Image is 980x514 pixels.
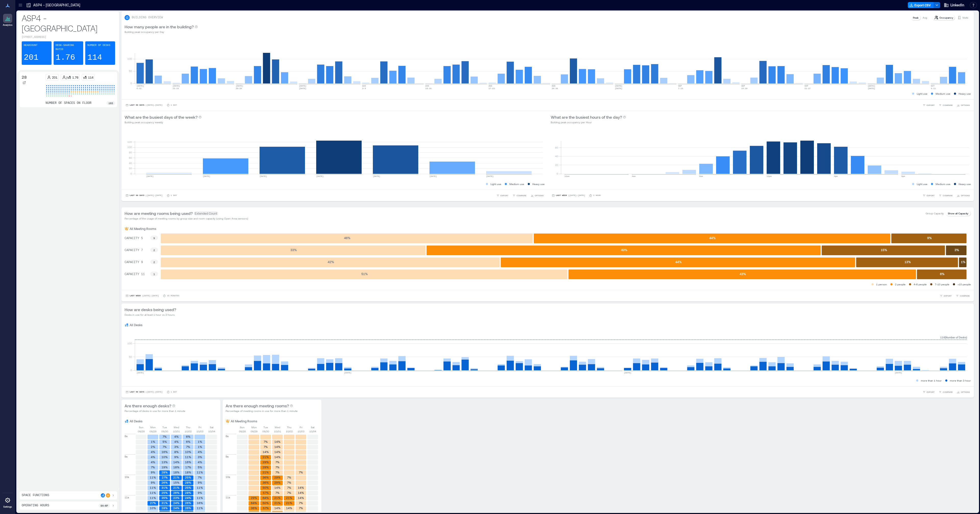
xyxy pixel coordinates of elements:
p: >10 people [958,282,971,286]
text: 5% [163,440,167,443]
p: All Desks [130,419,142,423]
button: OPTIONS [956,103,971,108]
p: 10/01 [274,429,281,433]
text: 21% [173,476,179,479]
text: 44 % [709,236,716,240]
span: EXPORT [500,194,508,197]
p: 1 Day [171,194,177,197]
p: Number of Desks [87,43,110,47]
text: 3 % [954,248,959,252]
tspan: 20 [555,163,558,166]
text: [DATE] [299,85,307,87]
text: 4% [151,455,155,459]
button: EXPORT [922,389,936,395]
text: [DATE] [344,372,352,374]
p: 2 people [895,282,905,286]
text: 4% [174,440,179,443]
text: [DATE] [624,372,631,374]
button: COMPARE [938,389,954,395]
text: [DATE] [615,85,622,87]
p: Percentage of desks in use for more than 1 minute [125,409,185,413]
text: 1% [151,440,155,443]
text: 4pm [834,175,838,177]
text: 8% [174,450,179,454]
text: 43 % [740,272,746,276]
text: 42 % [328,260,334,264]
p: All Desks [130,323,142,327]
text: 25% [185,486,191,489]
p: BUILDING OVERVIEW [132,16,163,20]
p: Sat [311,425,314,429]
p: 201 [52,75,57,79]
p: ASP4 - [GEOGRAPHIC_DATA] [33,3,80,8]
button: Last Week |[DATE]-[DATE] [125,293,160,298]
text: CAPACITY 7 [125,249,143,252]
text: CAPACITY 9 [125,261,143,264]
span: EXPORT [927,390,935,394]
text: 36% [263,476,269,479]
text: [DATE] [868,87,875,90]
text: 6-12 [137,87,141,90]
span: OPTIONS [535,194,544,197]
p: / [66,75,67,79]
text: 10-16 [425,87,432,90]
button: Last 90 Days |[DATE]-[DATE] [125,103,164,108]
p: Light use [917,92,927,96]
text: 9 % [927,236,932,240]
text: 7% [287,476,291,479]
p: Sat [210,425,213,429]
tspan: 100 [127,145,132,149]
text: 46 % [344,236,350,240]
text: 7% [275,460,279,464]
text: 14% [274,445,280,448]
span: COMPARE [517,194,526,197]
p: Heavy use [959,92,971,96]
text: 7% [287,481,291,484]
text: 7% [151,466,155,469]
text: 11% [150,491,156,494]
text: 18% [185,471,191,474]
text: 7% [163,445,167,448]
p: Light use [917,182,927,186]
text: SEP [678,85,682,87]
text: 21% [173,486,179,489]
p: Are there enough desks? [125,403,171,409]
p: Medium use [936,182,950,186]
text: 4am [632,175,636,177]
text: 11% [197,486,203,489]
p: 28 [22,74,27,80]
p: ASP4 - [GEOGRAPHIC_DATA] [22,13,115,33]
p: Analytics [3,23,13,27]
p: Heavy use [959,182,971,186]
p: Fri [300,425,302,429]
button: Export CSV [908,2,934,8]
text: [DATE] [203,175,210,177]
text: 17-23 [488,87,495,90]
text: 31% [162,486,168,489]
p: Headcount [24,43,38,47]
p: 9a [125,455,128,459]
button: Last 90 Days |[DATE]-[DATE] [125,389,164,395]
p: 09/29 [251,429,258,433]
text: 21% [263,471,269,474]
button: EXPORT [939,293,953,298]
text: [DATE] [137,372,144,374]
text: 7% [163,435,167,438]
p: Peak [913,16,918,20]
text: 14% [274,455,280,459]
tspan: 40 [555,155,558,158]
text: [DATE] [430,175,437,177]
text: 25% [185,476,191,479]
tspan: 0 [130,82,132,85]
text: [DATE] [260,175,267,177]
text: 7% [299,471,303,474]
p: 7-10 people [935,282,949,286]
p: 4-6 people [914,282,927,286]
text: 10% [185,450,191,454]
text: [DATE] [236,85,243,87]
p: Tue [263,425,268,429]
text: 16% [185,460,191,464]
tspan: 60 [129,156,132,159]
span: OPTIONS [961,104,970,107]
text: 16% [162,450,168,454]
